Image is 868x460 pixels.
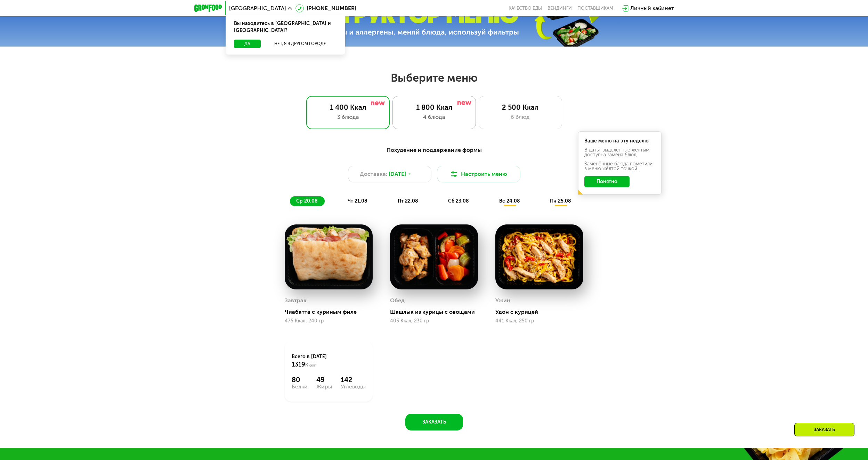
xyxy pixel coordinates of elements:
div: 49 [316,376,332,384]
span: ср 20.08 [296,198,318,204]
h2: Выберите меню [22,71,846,85]
div: 142 [341,376,366,384]
div: Личный кабинет [630,4,674,13]
div: Ваше меню на эту неделю [584,139,655,143]
span: вс 24.08 [499,198,520,204]
div: Чиабатта с куриным филе [285,309,378,315]
button: Понятно [584,176,630,187]
div: 80 [292,376,308,384]
div: Заказать [794,423,854,436]
span: чт 21.08 [348,198,367,204]
div: Заменённые блюда пометили в меню жёлтой точкой. [584,162,655,171]
div: Шашлык из курицы с овощами [390,309,484,315]
div: 6 блюд [486,113,555,121]
a: Вендинги [547,6,572,11]
div: 4 блюда [400,113,469,121]
div: 441 Ккал, 250 гр [495,318,583,324]
div: 3 блюда [314,113,382,121]
span: [GEOGRAPHIC_DATA] [229,6,286,11]
div: Жиры [316,384,332,389]
div: В даты, выделенные желтым, доступна замена блюд. [584,148,655,157]
span: Доставка: [360,170,387,178]
div: Углеводы [341,384,366,389]
span: пт 22.08 [398,198,418,204]
div: 2 500 Ккал [486,103,555,112]
button: Заказать [405,414,463,430]
div: Белки [292,384,308,389]
div: 1 400 Ккал [314,103,382,112]
div: 475 Ккал, 240 гр [285,318,373,324]
div: Ужин [495,295,510,306]
div: Завтрак [285,295,307,306]
button: Нет, я в другом городе [263,40,337,48]
div: Удон с курицей [495,309,589,315]
span: 1319 [292,361,305,368]
div: 403 Ккал, 230 гр [390,318,478,324]
div: 1 800 Ккал [400,103,469,112]
button: Настроить меню [437,166,520,182]
div: Всего в [DATE] [292,353,366,369]
span: Ккал [305,362,317,368]
span: пн 25.08 [550,198,571,204]
span: сб 23.08 [448,198,469,204]
a: [PHONE_NUMBER] [295,4,356,13]
span: [DATE] [389,170,406,178]
div: Обед [390,295,405,306]
button: Да [234,40,261,48]
div: Похудение и поддержание формы [228,146,640,155]
div: поставщикам [577,6,613,11]
div: Вы находитесь в [GEOGRAPHIC_DATA] и [GEOGRAPHIC_DATA]? [226,15,345,40]
a: Качество еды [509,6,542,11]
